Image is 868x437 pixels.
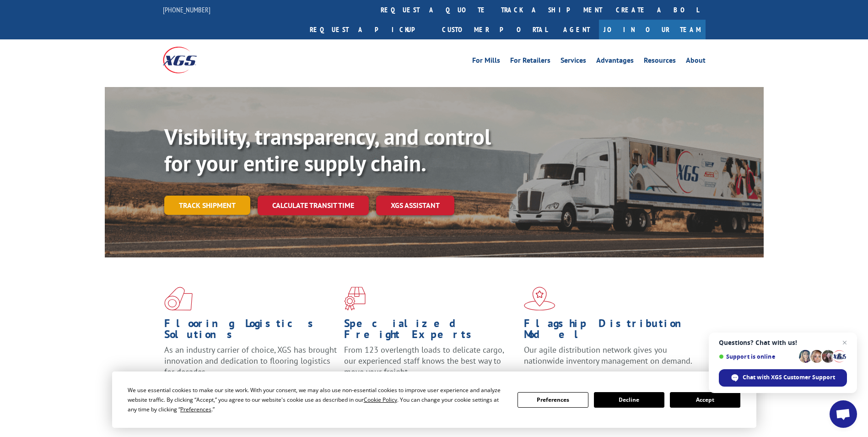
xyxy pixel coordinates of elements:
[524,318,697,344] h1: Flagship Distribution Model
[670,392,740,408] button: Accept
[344,287,366,311] img: xgs-icon-focused-on-flooring-red
[518,392,588,408] button: Preferences
[830,400,857,428] div: Open chat
[561,57,586,67] a: Services
[163,5,210,14] a: [PHONE_NUMBER]
[164,287,193,311] img: xgs-icon-total-supply-chain-intelligence-red
[719,353,796,360] span: Support is online
[376,196,454,215] a: XGS ASSISTANT
[435,20,554,39] a: Customer Portal
[128,385,507,414] div: We use essential cookies to make our site work. With your consent, we may also use non-essential ...
[686,57,706,67] a: About
[596,57,634,67] a: Advantages
[180,405,211,413] span: Preferences
[344,318,517,344] h1: Specialized Freight Experts
[112,371,756,428] div: Cookie Consent Prompt
[554,20,599,39] a: Agent
[594,392,664,408] button: Decline
[258,196,369,215] a: Calculate transit time
[164,318,337,344] h1: Flooring Logistics Solutions
[719,369,847,387] div: Chat with XGS Customer Support
[524,287,555,311] img: xgs-icon-flagship-distribution-model-red
[164,196,250,215] a: Track shipment
[164,122,491,177] b: Visibility, transparency, and control for your entire supply chain.
[510,57,550,67] a: For Retailers
[303,20,435,39] a: Request a pickup
[719,339,847,346] span: Questions? Chat with us!
[839,337,850,348] span: Close chat
[164,344,337,377] span: As an industry carrier of choice, XGS has brought innovation and dedication to flooring logistics...
[524,344,692,366] span: Our agile distribution network gives you nationwide inventory management on demand.
[344,344,517,385] p: From 123 overlength loads to delicate cargo, our experienced staff knows the best way to move you...
[599,20,706,39] a: Join Our Team
[472,57,500,67] a: For Mills
[743,373,835,382] span: Chat with XGS Customer Support
[364,396,397,404] span: Cookie Policy
[644,57,676,67] a: Resources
